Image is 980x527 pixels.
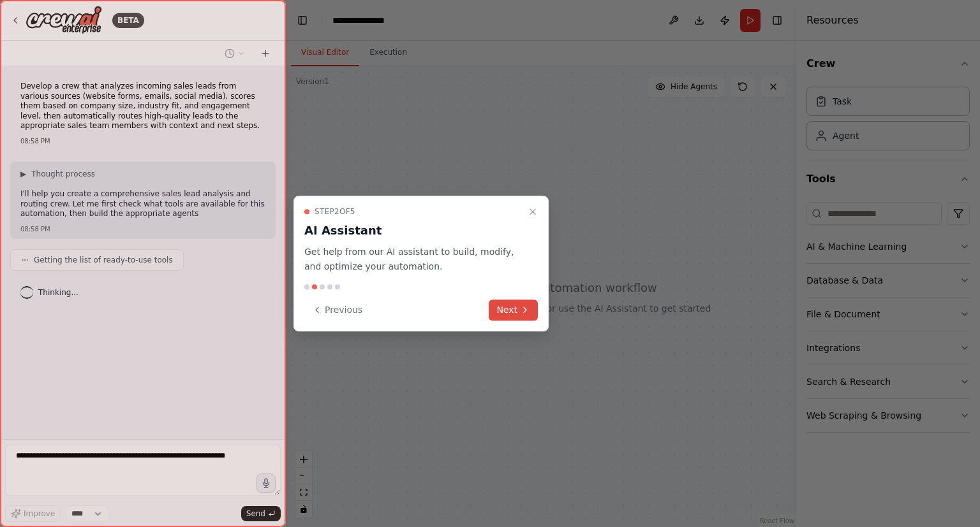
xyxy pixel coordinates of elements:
[304,245,523,274] p: Get help from our AI assistant to build, modify, and optimize your automation.
[304,300,370,321] button: Previous
[304,222,523,240] h3: AI Assistant
[489,300,538,321] button: Next
[293,11,311,29] button: Hide left sidebar
[525,204,540,219] button: Close walkthrough
[315,206,355,217] span: Step 2 of 5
